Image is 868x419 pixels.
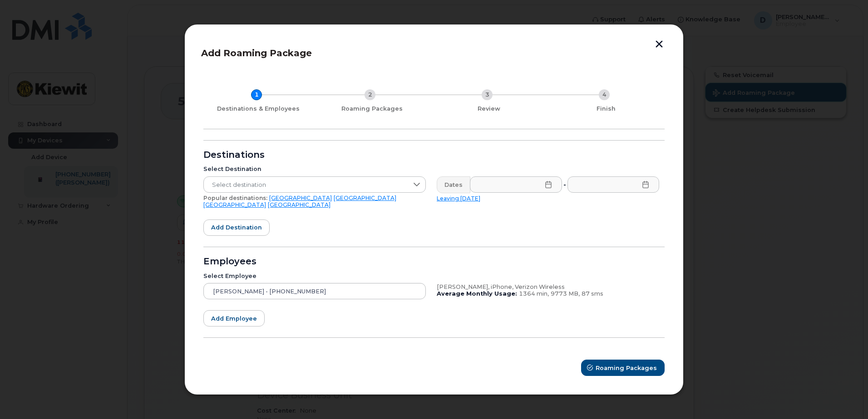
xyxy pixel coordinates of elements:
[204,177,408,193] span: Select destination
[203,273,426,280] div: Select Employee
[203,151,665,159] div: Destinations
[365,89,375,100] div: 2
[211,223,262,232] span: Add destination
[201,48,312,58] span: Add Roaming Package
[334,195,396,201] a: [GEOGRAPHIC_DATA]
[268,201,330,208] a: [GEOGRAPHIC_DATA]
[582,290,603,297] span: 87 sms
[596,364,657,372] span: Roaming Packages
[437,290,517,297] b: Average Monthly Usage:
[203,166,426,173] div: Select Destination
[203,219,270,236] button: Add destination
[829,380,861,412] iframe: Messenger Launcher
[269,195,332,201] a: [GEOGRAPHIC_DATA]
[581,360,665,376] button: Roaming Packages
[482,89,493,100] div: 3
[203,310,265,326] button: Add employee
[434,105,544,112] div: Review
[599,89,610,100] div: 4
[203,201,266,208] a: [GEOGRAPHIC_DATA]
[203,258,665,265] div: Employees
[470,176,562,193] input: Please fill out this field
[562,176,568,193] div: -
[437,195,480,202] a: Leaving [DATE]
[551,105,661,112] div: Finish
[551,290,580,297] span: 9773 MB,
[437,283,659,291] div: [PERSON_NAME], iPhone, Verizon Wireless
[203,283,426,299] input: Search device
[203,195,267,201] span: Popular destinations:
[317,105,427,112] div: Roaming Packages
[211,314,257,323] span: Add employee
[567,176,660,193] input: Please fill out this field
[519,290,549,297] span: 1364 min,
